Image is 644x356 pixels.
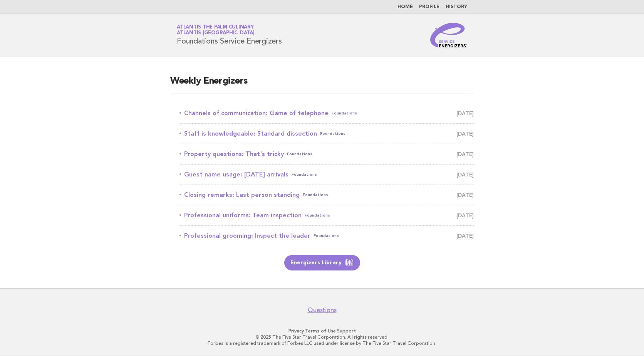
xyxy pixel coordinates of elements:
[288,328,304,334] a: Privacy
[86,328,558,334] p: · ·
[456,128,474,139] span: [DATE]
[177,25,255,35] a: Atlantis The Palm CulinaryAtlantis [GEOGRAPHIC_DATA]
[456,169,474,180] span: [DATE]
[456,149,474,160] span: [DATE]
[177,31,255,36] span: Atlantis [GEOGRAPHIC_DATA]
[456,210,474,221] span: [DATE]
[308,306,337,314] a: Questions
[456,190,474,200] span: [DATE]
[332,108,357,119] span: Foundations
[179,128,474,139] a: Staff is knowledgeable: Standard dissectionFoundations [DATE]
[305,328,336,334] a: Terms of Use
[303,190,328,200] span: Foundations
[179,230,474,241] a: Professional grooming: Inspect the leaderFoundations [DATE]
[430,23,467,47] img: Service Energizers
[179,108,474,119] a: Channels of communication: Game of telephoneFoundations [DATE]
[179,169,474,180] a: Guest name usage: [DATE] arrivalsFoundations [DATE]
[292,169,317,180] span: Foundations
[419,5,439,9] a: Profile
[305,210,330,221] span: Foundations
[446,5,467,9] a: History
[86,334,558,340] p: © 2025 The Five Star Travel Corporation. All rights reserved.
[179,149,474,160] a: Property questions: That's trickyFoundations [DATE]
[456,230,474,241] span: [DATE]
[179,210,474,221] a: Professional uniforms: Team inspectionFoundations [DATE]
[86,340,558,346] p: Forbes is a registered trademark of Forbes LLC used under license by The Five Star Travel Corpora...
[170,75,474,94] h2: Weekly Energizers
[177,25,282,45] h1: Foundations Service Energizers
[179,190,474,200] a: Closing remarks: Last person standingFoundations [DATE]
[284,255,360,270] a: Energizers Library
[320,128,345,139] span: Foundations
[337,328,356,334] a: Support
[314,230,339,241] span: Foundations
[287,149,312,160] span: Foundations
[397,5,413,9] a: Home
[456,108,474,119] span: [DATE]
